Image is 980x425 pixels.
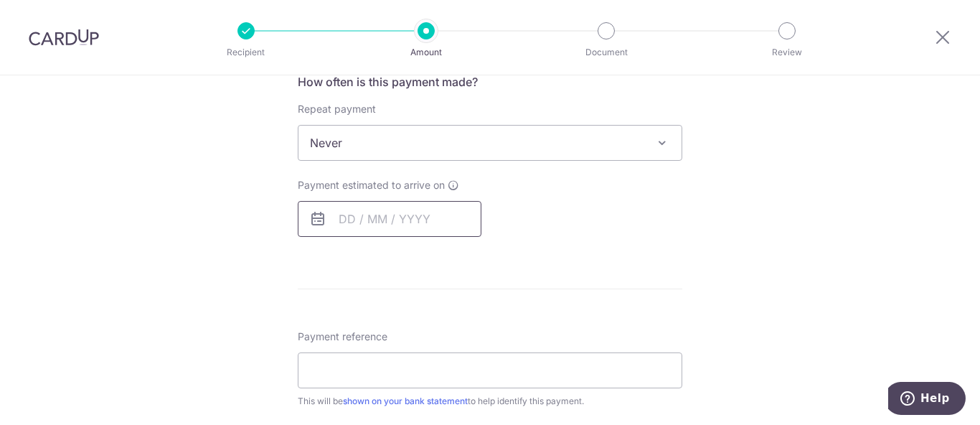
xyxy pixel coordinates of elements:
span: Never [298,125,682,161]
iframe: Opens a widget where you can find more information [888,382,966,418]
p: Review [734,45,840,60]
span: Payment estimated to arrive on [298,178,445,192]
span: Never [298,126,682,160]
label: Repeat payment [298,102,376,116]
p: Document [553,45,659,60]
p: Recipient [193,45,299,60]
div: This will be to help identify this payment. [298,394,682,408]
a: shown on your bank statement [343,396,468,406]
p: Amount [373,45,479,60]
img: CardUp [29,29,99,46]
span: Payment reference [298,330,387,344]
h5: How often is this payment made? [298,73,682,90]
input: DD / MM / YYYY [298,201,481,237]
